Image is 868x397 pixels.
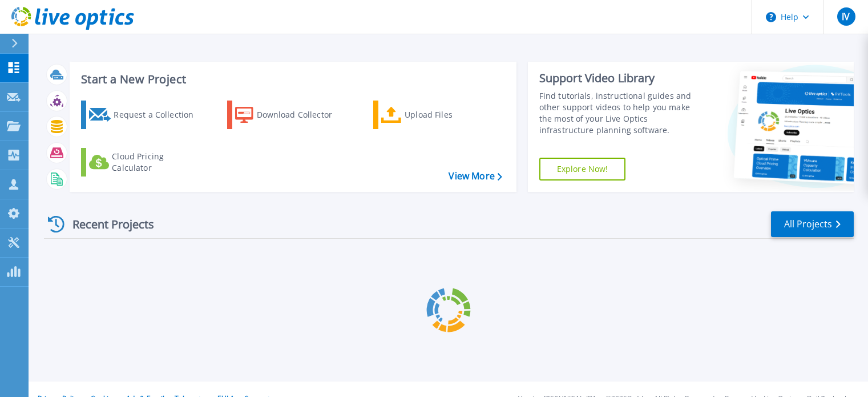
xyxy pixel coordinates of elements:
div: Support Video Library [539,71,703,86]
div: Download Collector [257,103,348,126]
h3: Start a New Project [81,73,502,86]
div: Upload Files [405,103,496,126]
div: Find tutorials, instructional guides and other support videos to help you make the most of your L... [539,90,703,136]
div: Cloud Pricing Calculator [112,151,203,174]
span: IV [842,12,850,21]
a: Explore Now! [539,158,626,181]
a: Upload Files [373,101,500,129]
div: Recent Projects [44,210,169,238]
a: All Projects [771,211,854,237]
a: Download Collector [227,101,354,129]
div: Request a Collection [114,103,205,126]
a: View More [449,171,502,182]
a: Cloud Pricing Calculator [81,148,208,177]
a: Request a Collection [81,101,208,129]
